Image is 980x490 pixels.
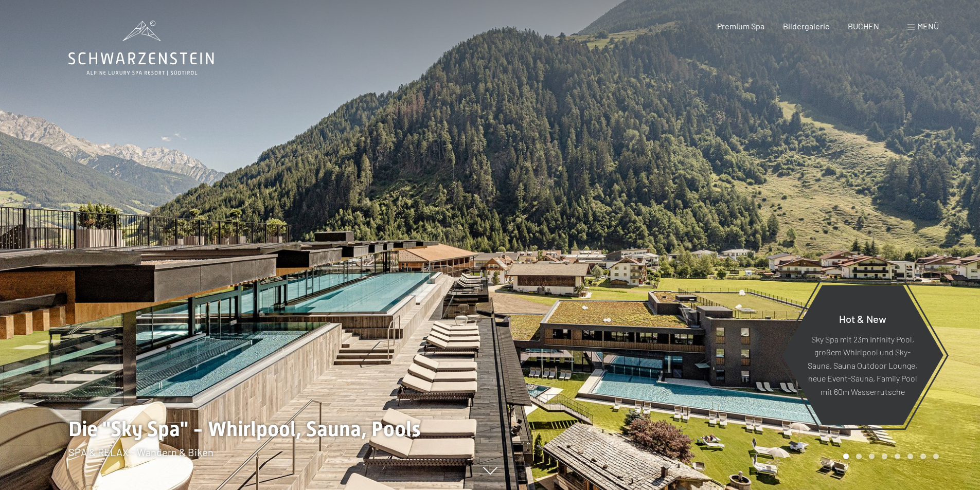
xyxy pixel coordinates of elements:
a: Premium Spa [717,21,764,31]
div: Carousel Page 1 (Current Slide) [843,453,849,459]
div: Carousel Page 4 [882,453,887,459]
div: Carousel Page 8 [933,453,939,459]
div: Carousel Page 3 [869,453,875,459]
div: Carousel Page 2 [856,453,862,459]
div: Carousel Page 5 [895,453,900,459]
span: Menü [917,21,939,31]
div: Carousel Page 7 [920,453,926,459]
a: Bildergalerie [783,21,830,31]
a: Hot & New Sky Spa mit 23m Infinity Pool, großem Whirlpool und Sky-Sauna, Sauna Outdoor Lounge, ne... [781,284,944,426]
a: BUCHEN [848,21,879,31]
div: Carousel Pagination [840,453,939,459]
p: Sky Spa mit 23m Infinity Pool, großem Whirlpool und Sky-Sauna, Sauna Outdoor Lounge, neue Event-S... [807,332,918,398]
span: Hot & New [839,312,886,324]
div: Carousel Page 6 [907,453,913,459]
